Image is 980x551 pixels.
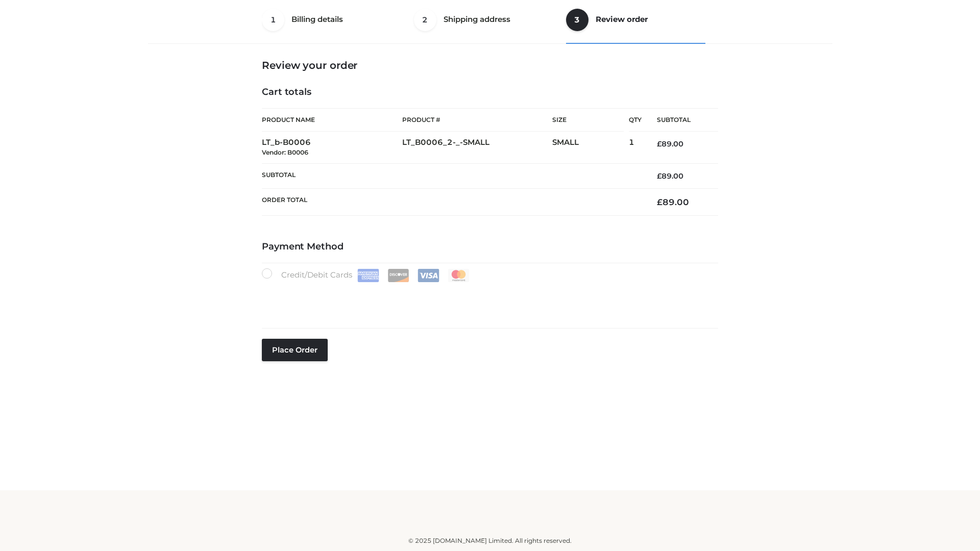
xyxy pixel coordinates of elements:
iframe: Secure payment input frame [260,280,716,317]
span: £ [657,171,661,181]
th: Subtotal [642,109,718,132]
bdi: 89.00 [657,171,683,181]
span: £ [657,139,661,148]
th: Order Total [262,189,642,216]
bdi: 89.00 [657,197,689,207]
td: LT_b-B0006 [262,132,402,164]
button: Place order [262,339,328,361]
img: Discover [387,269,409,282]
h4: Cart totals [262,87,718,98]
img: Visa [418,269,439,282]
th: Product Name [262,108,402,132]
img: Amex [357,269,379,282]
div: © 2025 [DOMAIN_NAME] Limited. All rights reserved. [152,536,828,546]
td: SMALL [552,132,629,164]
th: Size [552,109,624,132]
th: Product # [402,108,552,132]
h3: Review your order [262,59,718,71]
label: Credit/Debit Cards [262,268,471,282]
td: 1 [629,132,642,164]
th: Qty [629,108,642,132]
td: LT_B0006_2-_-SMALL [402,132,552,164]
h4: Payment Method [262,241,718,253]
small: Vendor: B0006 [262,148,308,156]
bdi: 89.00 [657,139,683,148]
span: £ [657,197,663,207]
img: Mastercard [448,269,470,282]
th: Subtotal [262,163,642,188]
